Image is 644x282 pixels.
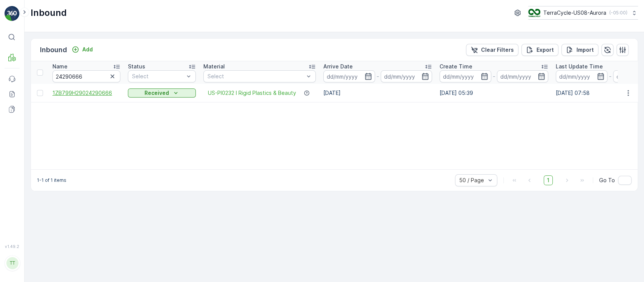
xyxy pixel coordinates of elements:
p: Select [207,73,304,80]
p: Received [144,89,169,97]
span: v 1.49.2 [5,244,20,249]
p: Add [82,46,93,53]
p: Material [203,63,225,70]
td: [DATE] [320,84,436,102]
a: 1ZB799H29024290666 [52,89,120,97]
img: logo [5,6,20,21]
p: Create Time [440,63,472,70]
p: Import [576,46,594,54]
div: TT [6,257,18,269]
input: dd/mm/yyyy [323,70,375,82]
p: - [377,72,379,81]
input: dd/mm/yyyy [556,70,607,82]
p: Inbound [31,7,67,19]
p: Select [132,73,184,80]
p: Status [128,63,145,70]
div: Toggle Row Selected [37,90,43,96]
img: image_ci7OI47.png [528,9,540,17]
input: dd/mm/yyyy [440,70,491,82]
p: Clear Filters [481,46,514,54]
p: - [493,72,495,81]
td: [DATE] 05:39 [436,84,552,102]
button: Add [69,45,96,54]
span: 1 [544,175,553,185]
p: ( -05:00 ) [609,10,627,16]
button: Clear Filters [466,44,518,56]
button: Export [521,44,558,56]
input: dd/mm/yyyy [381,70,432,82]
input: Search [52,70,120,82]
p: Inbound [40,45,67,55]
p: Export [536,46,554,54]
span: Go To [599,177,615,184]
button: TerraCycle-US08-Aurora(-05:00) [528,6,638,20]
a: US-PI0232 I Rigid Plastics & Beauty [208,89,296,97]
p: Last Update Time [556,63,603,70]
button: TT [5,250,20,276]
p: 1-1 of 1 items [37,177,66,183]
p: Arrive Date [323,63,353,70]
input: dd/mm/yyyy [497,70,549,82]
p: TerraCycle-US08-Aurora [543,9,606,17]
button: Received [128,88,196,98]
button: Import [561,44,598,56]
p: - [609,72,612,81]
p: Name [52,63,68,70]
